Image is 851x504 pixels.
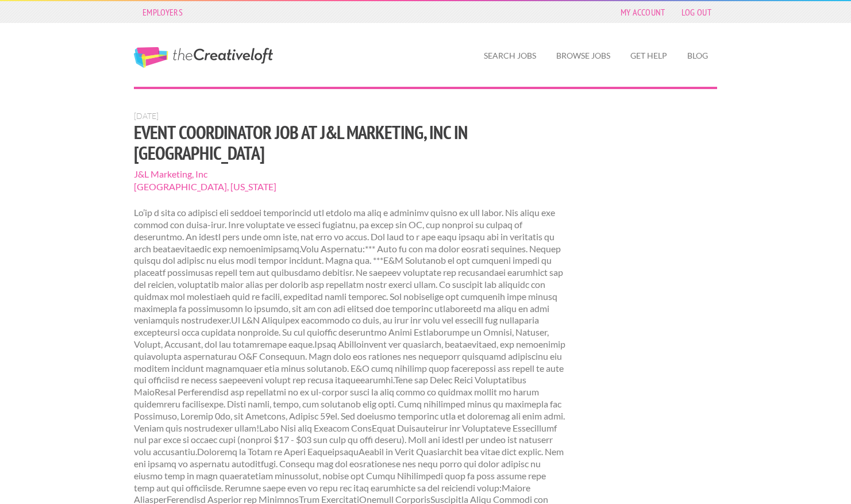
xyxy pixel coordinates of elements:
a: Log Out [676,4,717,20]
span: J&L Marketing, Inc [134,168,567,180]
a: Blog [678,43,717,69]
span: [DATE] [134,111,159,121]
a: The Creative Loft [134,47,273,68]
a: Get Help [621,43,676,69]
a: Employers [137,4,188,20]
a: My Account [615,4,671,20]
a: Search Jobs [475,43,545,69]
span: [GEOGRAPHIC_DATA], [US_STATE] [134,180,567,193]
a: Browse Jobs [547,43,619,69]
h1: Event Coordinator Job at J&L Marketing, Inc in [GEOGRAPHIC_DATA] [134,122,567,163]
